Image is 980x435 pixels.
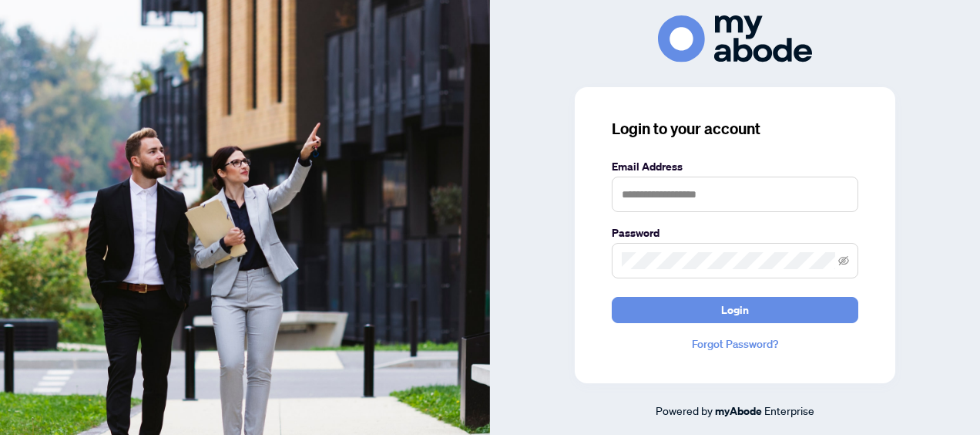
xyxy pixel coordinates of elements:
[721,298,749,322] span: Login
[612,224,858,241] label: Password
[838,255,849,266] span: eye-invisible
[658,15,812,62] img: ma-logo
[656,403,713,417] span: Powered by
[764,403,814,417] span: Enterprise
[612,118,858,140] h3: Login to your account
[612,297,858,323] button: Login
[612,336,858,352] a: Forgot Password?
[612,158,858,175] label: Email Address
[715,403,762,420] a: myAbode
